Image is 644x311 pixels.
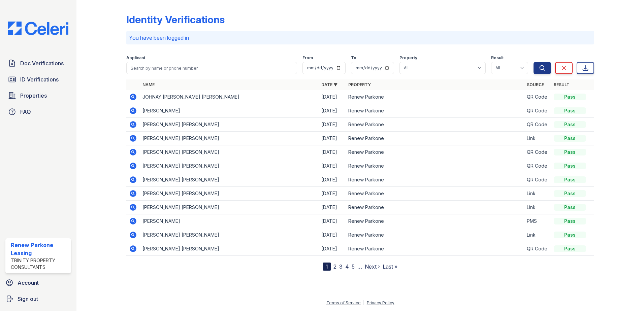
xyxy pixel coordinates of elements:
[363,300,364,305] div: |
[554,149,586,155] div: Pass
[524,187,551,201] td: Link
[365,263,380,270] a: Next ›
[524,132,551,145] td: Link
[140,132,319,145] td: [PERSON_NAME] [PERSON_NAME]
[352,263,355,270] a: 5
[346,173,524,187] td: Renew Parkone
[554,176,586,183] div: Pass
[319,159,346,173] td: [DATE]
[346,104,524,118] td: Renew Parkone
[18,279,39,287] span: Account
[140,118,319,132] td: [PERSON_NAME] [PERSON_NAME]
[140,214,319,228] td: [PERSON_NAME]
[524,201,551,214] td: Link
[3,292,74,306] a: Sign out
[524,145,551,159] td: QR Code
[554,245,586,252] div: Pass
[319,90,346,104] td: [DATE]
[383,263,397,270] a: Last »
[491,55,504,61] label: Result
[20,75,59,83] span: ID Verifications
[11,257,68,271] div: Trinity Property Consultants
[554,190,586,197] div: Pass
[554,204,586,211] div: Pass
[140,145,319,159] td: [PERSON_NAME] [PERSON_NAME]
[319,118,346,132] td: [DATE]
[348,82,371,87] a: Property
[346,187,524,201] td: Renew Parkone
[140,104,319,118] td: [PERSON_NAME]
[319,242,346,256] td: [DATE]
[524,118,551,132] td: QR Code
[5,89,71,102] a: Properties
[554,121,586,128] div: Pass
[142,82,155,87] a: Name
[399,55,417,61] label: Property
[326,300,361,305] a: Terms of Service
[140,187,319,201] td: [PERSON_NAME] [PERSON_NAME]
[524,90,551,104] td: QR Code
[524,159,551,173] td: QR Code
[346,132,524,145] td: Renew Parkone
[346,214,524,228] td: Renew Parkone
[319,228,346,242] td: [DATE]
[20,59,64,67] span: Doc Verifications
[554,107,586,114] div: Pass
[357,263,362,271] span: …
[323,263,331,271] div: 1
[346,145,524,159] td: Renew Parkone
[367,300,394,305] a: Privacy Policy
[346,201,524,214] td: Renew Parkone
[321,82,337,87] a: Date ▼
[126,13,225,26] div: Identity Verifications
[5,73,71,86] a: ID Verifications
[346,228,524,242] td: Renew Parkone
[319,214,346,228] td: [DATE]
[126,62,297,74] input: Search by name or phone number
[554,82,570,87] a: Result
[554,232,586,238] div: Pass
[319,201,346,214] td: [DATE]
[140,173,319,187] td: [PERSON_NAME] [PERSON_NAME]
[554,163,586,169] div: Pass
[345,263,349,270] a: 4
[339,263,343,270] a: 3
[333,263,336,270] a: 2
[524,228,551,242] td: Link
[319,187,346,201] td: [DATE]
[319,145,346,159] td: [DATE]
[346,90,524,104] td: Renew Parkone
[18,295,38,303] span: Sign out
[319,132,346,145] td: [DATE]
[524,104,551,118] td: QR Code
[527,82,544,87] a: Source
[524,242,551,256] td: QR Code
[5,57,71,70] a: Doc Verifications
[20,108,31,116] span: FAQ
[346,242,524,256] td: Renew Parkone
[554,218,586,224] div: Pass
[140,90,319,104] td: JOHNAY [PERSON_NAME] [PERSON_NAME]
[554,94,586,100] div: Pass
[302,55,313,61] label: From
[20,92,47,100] span: Properties
[126,55,145,61] label: Applicant
[3,22,74,35] img: CE_Logo_Blue-a8612792a0a2168367f1c8372b55b34899dd931a85d93a1a3d3e32e68fde9ad4.png
[319,104,346,118] td: [DATE]
[346,159,524,173] td: Renew Parkone
[140,159,319,173] td: [PERSON_NAME] [PERSON_NAME]
[351,55,356,61] label: To
[3,276,74,289] a: Account
[319,173,346,187] td: [DATE]
[140,228,319,242] td: [PERSON_NAME] [PERSON_NAME]
[140,242,319,256] td: [PERSON_NAME] [PERSON_NAME]
[129,34,591,42] p: You have been logged in
[11,241,68,257] div: Renew Parkone Leasing
[554,135,586,142] div: Pass
[5,105,71,118] a: FAQ
[524,214,551,228] td: PMS
[524,173,551,187] td: QR Code
[346,118,524,132] td: Renew Parkone
[140,201,319,214] td: [PERSON_NAME] [PERSON_NAME]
